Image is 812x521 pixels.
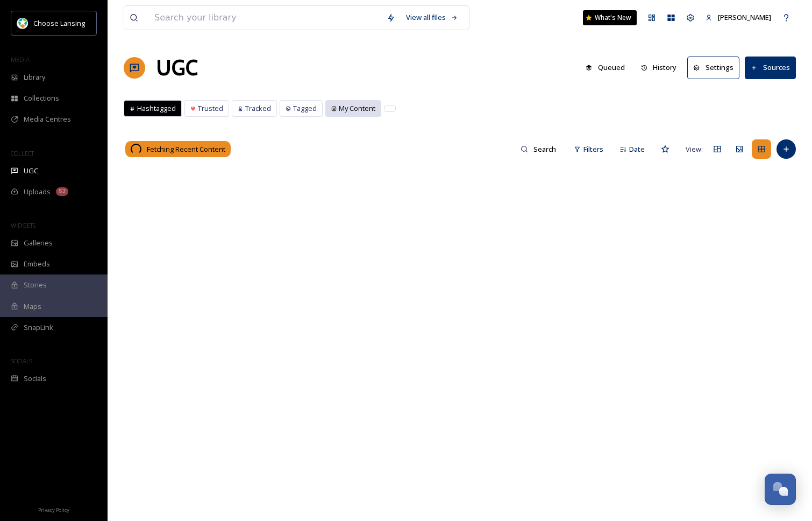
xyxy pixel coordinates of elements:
span: Socials [24,374,46,384]
span: Galleries [24,238,53,248]
span: Choose Lansing [33,18,85,28]
a: Settings [687,57,745,79]
span: Media Centres [24,114,71,124]
span: MEDIA [11,55,30,64]
span: Uploads [24,187,51,197]
span: [PERSON_NAME] [718,12,771,22]
a: What's New [583,10,637,25]
span: COLLECT [11,149,34,157]
span: WIDGETS [11,221,35,229]
span: Tagged [293,103,317,114]
span: View: [686,144,703,154]
span: Embeds [24,259,50,269]
a: View all files [401,7,464,28]
button: History [636,57,682,78]
span: Filters [583,144,603,154]
a: Privacy Policy [38,503,69,516]
button: Sources [745,57,796,79]
span: Fetching Recent Content [147,144,225,154]
span: Collections [24,93,59,103]
span: Stories [24,280,47,290]
span: Tracked [245,103,271,114]
span: Library [24,72,45,82]
span: My Content [339,103,375,114]
span: Trusted [198,103,223,114]
div: 52 [56,187,68,196]
span: Privacy Policy [38,506,69,513]
input: Search your library [149,6,381,30]
span: Date [629,144,645,154]
span: Hashtagged [137,103,176,114]
button: Queued [580,57,630,78]
a: History [636,57,688,78]
a: Queued [580,57,636,78]
span: SnapLink [24,322,53,333]
input: Search [528,138,563,160]
span: Maps [24,301,41,312]
span: UGC [24,166,38,176]
a: [PERSON_NAME] [700,7,777,28]
button: Settings [687,57,739,79]
button: Open Chat [765,474,796,505]
span: SOCIALS [11,357,32,365]
img: logo.jpeg [17,18,28,29]
a: UGC [156,52,198,84]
